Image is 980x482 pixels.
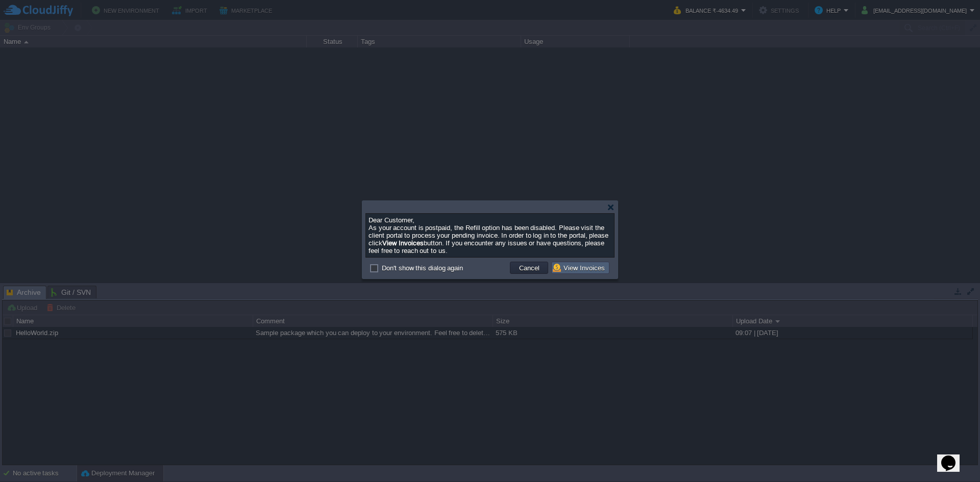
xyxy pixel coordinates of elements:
[382,264,463,272] label: Don't show this dialog again
[553,263,608,272] button: View Invoices
[369,216,611,255] div: As your account is postpaid, the Refill option has been disabled. Please visit the client portal ...
[369,216,611,224] p: Dear Customer,
[937,441,970,472] iframe: chat widget
[516,263,543,272] button: Cancel
[382,239,424,247] b: View Invoices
